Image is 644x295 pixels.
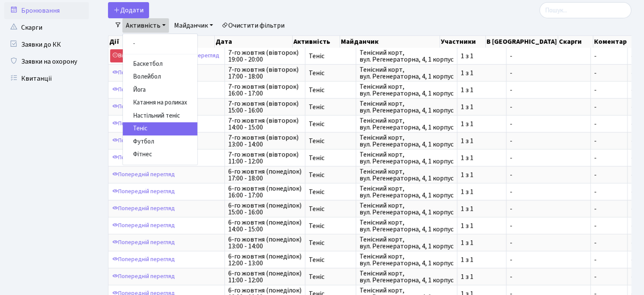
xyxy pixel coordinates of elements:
button: Додати [108,2,149,18]
span: Тенісний корт, вул. Регенераторна, 4, 1 корпус [359,202,453,216]
a: - [123,37,197,51]
span: 1 з 1 [461,205,503,212]
a: Попередній перегляд [110,134,177,147]
a: Відмовитися [110,49,153,62]
span: - [631,170,633,180]
span: Теніс [309,138,352,144]
a: Попередній перегляд [110,185,177,198]
span: 1 з 1 [461,138,503,144]
span: - [631,119,633,129]
span: - [631,221,633,230]
span: 1 з 1 [461,188,503,195]
span: 6-го жовтня (понеділок) 16:00 - 17:00 [228,185,301,199]
span: - [594,256,624,263]
span: Тенісний корт, вул. Регенераторна, 4, 1 корпус [359,83,453,97]
a: Фітнес [123,148,197,161]
span: Тенісний корт, вул. Регенераторна, 4, 1 корпус [359,236,453,250]
th: В [GEOGRAPHIC_DATA] [486,36,558,48]
span: 1 з 1 [461,171,503,178]
span: 1 з 1 [461,121,503,127]
span: Теніс [309,239,352,246]
a: Йога [123,84,197,97]
span: Теніс [309,171,352,178]
span: - [594,138,624,144]
span: Тенісний корт, вул. Регенераторна, 4, 1 корпус [359,185,453,199]
a: Бронювання [4,2,89,19]
th: Участники [440,36,486,48]
span: - [510,155,587,161]
span: Тенісний корт, вул. Регенераторна, 4, 1 корпус [359,253,453,267]
span: - [631,187,633,197]
th: Скарги [558,36,593,48]
span: - [594,70,624,76]
span: - [510,239,587,246]
span: Теніс [309,188,352,195]
a: Попередній перегляд [110,236,177,249]
a: Скарги [4,19,89,36]
span: - [631,102,633,112]
span: Теніс [309,104,352,110]
a: Настільний теніс [123,110,197,123]
span: - [510,138,587,144]
a: Попередній перегляд [110,100,177,113]
th: Активність [293,36,340,48]
span: Тенісний корт, вул. Регенераторна, 4, 1 корпус [359,134,453,148]
a: Попередній перегляд [110,202,177,215]
span: 7-го жовтня (вівторок) 13:00 - 14:00 [228,134,301,148]
span: Теніс [309,70,352,76]
th: Майданчик [340,36,440,48]
span: - [631,68,633,78]
span: 6-го жовтня (понеділок) 12:00 - 13:00 [228,253,301,267]
span: - [594,205,624,212]
span: Тенісний корт, вул. Регенераторна, 4, 1 корпус [359,151,453,165]
span: 7-го жовтня (вівторок) 11:00 - 12:00 [228,151,301,165]
span: 6-го жовтня (понеділок) 11:00 - 12:00 [228,270,301,284]
span: Тенісний корт, вул. Регенераторна, 4, 1 корпус [359,100,453,114]
span: - [594,239,624,246]
span: Теніс [309,53,352,59]
a: Попередній перегляд [110,66,177,79]
span: Тенісний корт, вул. Регенераторна, 4, 1 корпус [359,168,453,182]
span: - [510,53,587,59]
a: Майданчик [171,18,216,33]
span: Теніс [309,121,352,127]
span: 1 з 1 [461,53,503,59]
span: - [631,85,633,95]
a: Катання на роликах [123,96,197,110]
span: 7-го жовтня (вівторок) 14:00 - 15:00 [228,117,301,131]
span: - [510,273,587,280]
span: 7-го жовтня (вівторок) 15:00 - 16:00 [228,100,301,114]
a: Попередній перегляд [110,253,177,266]
span: 6-го жовтня (понеділок) 17:00 - 18:00 [228,168,301,182]
span: - [594,87,624,93]
span: Теніс [309,273,352,280]
span: - [631,238,633,247]
span: Тенісний корт, вул. Регенераторна, 4, 1 корпус [359,117,453,131]
input: Пошук... [539,2,631,18]
span: Тенісний корт, вул. Регенераторна, 4, 1 корпус [359,270,453,284]
span: Тенісний корт, вул. Регенераторна, 4, 1 корпус [359,219,453,233]
span: - [510,171,587,178]
span: 6-го жовтня (понеділок) 13:00 - 14:00 [228,236,301,250]
a: Очистити фільтри [218,18,288,33]
a: Волейбол [123,70,197,84]
span: Теніс [309,155,352,161]
span: - [594,121,624,127]
span: - [510,121,587,127]
a: Попередній перегляд [110,270,177,283]
span: - [594,188,624,195]
span: - [510,256,587,263]
a: Попередній перегляд [110,219,177,232]
th: Дії [108,36,215,48]
span: - [510,70,587,76]
a: Заявки на охорону [4,53,89,70]
span: - [594,171,624,178]
span: 6-го жовтня (понеділок) 15:00 - 16:00 [228,202,301,216]
a: Попередній перегляд [110,83,177,96]
th: Коментар [593,36,637,48]
span: 1 з 1 [461,104,503,110]
th: Дата [215,36,293,48]
span: - [510,205,587,212]
span: - [510,104,587,110]
span: - [631,136,633,146]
